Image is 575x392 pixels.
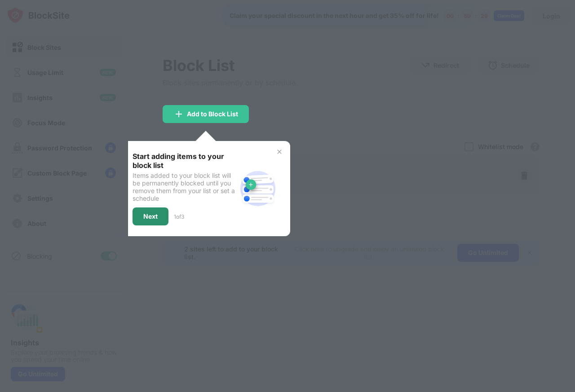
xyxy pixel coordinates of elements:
[187,110,238,118] div: Add to Block List
[133,152,236,170] div: Start adding items to your block list
[236,167,279,210] img: block-site.svg
[133,172,236,202] div: Items added to your block list will be permanently blocked until you remove them from your list o...
[174,213,184,220] div: 1 of 3
[143,213,158,220] div: Next
[276,148,283,155] img: x-button.svg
